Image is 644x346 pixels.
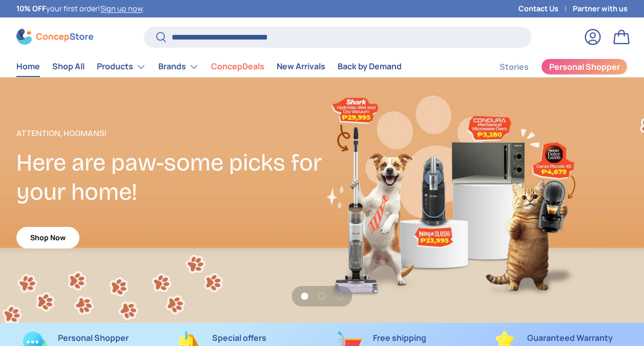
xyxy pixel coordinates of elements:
[16,227,79,249] a: Shop Now
[97,56,146,77] a: Products
[338,56,402,76] a: Back by Demand
[549,63,620,71] span: Personal Shopper
[211,56,264,76] a: ConcepDeals
[527,332,613,343] strong: Guaranteed Warranty
[518,3,573,14] a: Contact Us
[16,29,93,45] img: ConcepStore
[573,3,628,14] a: Partner with us
[16,3,144,14] p: your first order! .
[500,57,529,77] a: Stories
[212,332,266,343] strong: Special offers
[100,4,142,13] a: Sign up now
[16,56,40,76] a: Home
[373,332,426,343] strong: Free shipping
[52,56,85,76] a: Shop All
[152,56,205,77] summary: Brands
[16,56,402,77] nav: Primary
[475,56,628,77] nav: Secondary
[541,59,628,75] a: Personal Shopper
[16,148,322,207] h2: Here are paw-some picks for your home!
[91,56,152,77] summary: Products
[158,56,199,77] a: Brands
[277,56,325,76] a: New Arrivals
[16,127,322,140] p: Attention, Hoomans!
[58,332,129,343] strong: Personal Shopper
[16,4,46,13] strong: 10% OFF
